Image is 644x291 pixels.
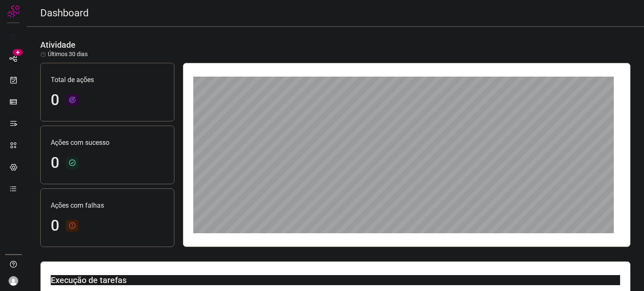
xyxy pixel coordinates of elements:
h1: 0 [51,217,59,235]
p: Últimos 30 dias [40,50,88,59]
p: Ações com falhas [51,201,164,211]
p: Total de ações [51,75,164,85]
h1: 0 [51,154,59,172]
p: Ações com sucesso [51,138,164,148]
h1: 0 [51,91,59,109]
h3: Execução de tarefas [51,275,620,285]
img: avatar-user-boy.jpg [8,276,18,286]
h3: Atividade [40,40,75,50]
img: Logo [7,5,20,18]
h2: Dashboard [40,7,89,19]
